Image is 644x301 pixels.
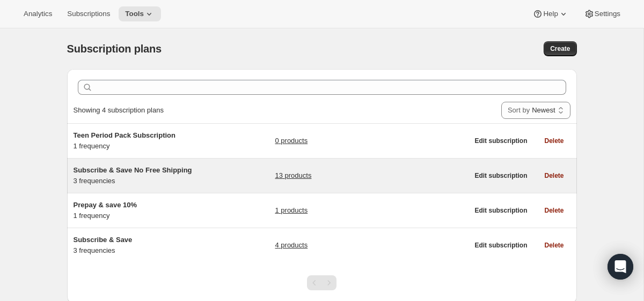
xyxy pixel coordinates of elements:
[550,44,570,53] span: Create
[275,240,308,251] a: 4 products
[468,203,533,218] button: Edit subscription
[74,166,192,174] span: Subscribe & Save No Free Shipping
[74,200,208,221] div: 1 frequency
[74,131,175,139] span: Teen Period Pack Subscription
[544,206,563,215] span: Delete
[74,130,208,152] div: 1 frequency
[125,10,144,18] span: Tools
[577,6,627,21] button: Settings
[275,136,308,146] a: 0 products
[538,133,570,148] button: Delete
[67,43,162,55] span: Subscription plans
[468,168,533,183] button: Edit subscription
[24,10,52,18] span: Analytics
[526,6,575,21] button: Help
[74,236,133,244] span: Subscribe & Save
[474,171,527,180] span: Edit subscription
[608,254,633,280] div: Open Intercom Messenger
[74,201,137,209] span: Prepay & save 10%
[595,10,620,18] span: Settings
[474,241,527,250] span: Edit subscription
[544,241,563,250] span: Delete
[538,203,570,218] button: Delete
[538,238,570,253] button: Delete
[74,106,164,114] span: Showing 4 subscription plans
[307,275,336,290] nav: Pagination
[17,6,58,21] button: Analytics
[538,168,570,183] button: Delete
[474,137,527,145] span: Edit subscription
[119,6,161,21] button: Tools
[468,238,533,253] button: Edit subscription
[61,6,116,21] button: Subscriptions
[74,165,208,186] div: 3 frequencies
[544,137,563,145] span: Delete
[275,205,308,216] a: 1 products
[74,235,208,256] div: 3 frequencies
[543,10,558,18] span: Help
[275,170,311,181] a: 13 products
[468,133,533,148] button: Edit subscription
[67,10,110,18] span: Subscriptions
[544,41,576,56] button: Create
[544,171,563,180] span: Delete
[474,206,527,215] span: Edit subscription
